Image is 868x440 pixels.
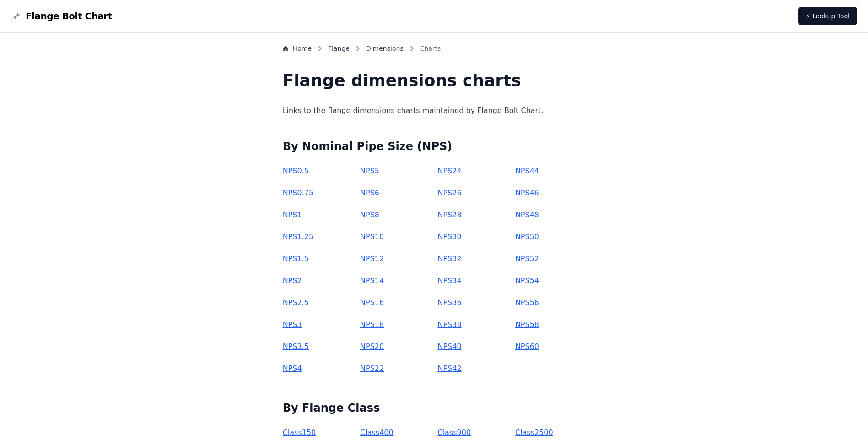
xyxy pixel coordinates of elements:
a: NPS0.75 [283,188,313,197]
h2: By Nominal Pipe Size (NPS) [283,139,586,154]
a: NPS6 [360,188,379,197]
a: NPS2.5 [283,298,309,307]
a: NPS8 [360,210,379,219]
a: Flange [328,44,350,53]
a: ⚡ Lookup Tool [798,7,857,25]
a: NPS3.5 [283,342,309,351]
a: NPS60 [515,342,539,351]
a: NPS12 [360,254,384,263]
p: Links to the flange dimensions charts maintained by Flange Bolt Chart. [283,104,586,117]
a: NPS1 [283,210,302,219]
span: Flange Bolt Chart [26,10,112,22]
a: Class900 [437,428,471,437]
a: NPS26 [437,188,461,197]
a: NPS54 [515,276,539,285]
nav: Breadcrumb [283,44,586,57]
a: NPS46 [515,188,539,197]
a: NPS34 [437,276,461,285]
a: NPS42 [437,364,461,373]
a: NPS48 [515,210,539,219]
a: NPS44 [515,166,539,175]
a: NPS24 [437,166,461,175]
a: NPS20 [360,342,384,351]
a: NPS52 [515,254,539,263]
a: NPS38 [437,320,461,329]
h1: Flange dimensions charts [283,71,586,90]
a: NPS18 [360,320,384,329]
a: NPS16 [360,298,384,307]
a: NPS28 [437,210,461,219]
a: NPS5 [360,166,379,175]
a: NPS56 [515,298,539,307]
a: Flange Bolt Chart LogoFlange Bolt Chart [11,10,112,22]
a: NPS32 [437,254,461,263]
a: NPS14 [360,276,384,285]
img: Flange Bolt Chart Logo [11,11,22,21]
a: NPS40 [437,342,461,351]
a: NPS10 [360,232,384,241]
h2: By Flange Class [283,401,586,415]
a: NPS22 [360,364,384,373]
a: Class2500 [515,428,553,437]
a: NPS30 [437,232,461,241]
a: Dimensions [366,44,404,53]
a: NPS1.5 [283,254,309,263]
a: Class400 [360,428,394,437]
a: NPS0.5 [283,166,309,175]
a: NPS4 [283,364,302,373]
a: Home [283,44,312,53]
a: NPS1.25 [283,232,313,241]
span: Charts [420,44,441,53]
a: NPS36 [437,298,461,307]
a: NPS3 [283,320,302,329]
a: Class150 [283,428,316,437]
a: NPS58 [515,320,539,329]
a: NPS50 [515,232,539,241]
a: NPS2 [283,276,302,285]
